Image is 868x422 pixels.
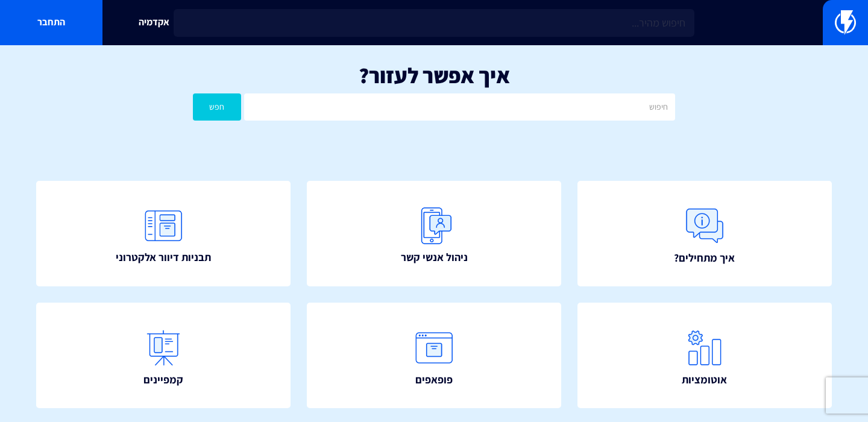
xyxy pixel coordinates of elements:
[244,93,675,121] input: חיפוש
[174,9,694,37] input: חיפוש מהיר...
[18,63,850,87] h1: איך אפשר לעזור?
[193,93,241,121] button: חפש
[577,181,832,287] a: איך מתחילים?
[682,372,727,388] span: אוטומציות
[143,372,183,388] span: קמפיינים
[116,250,211,265] span: תבניות דיוור אלקטרוני
[415,372,453,388] span: פופאפים
[674,250,735,266] span: איך מתחילים?
[577,303,832,409] a: אוטומציות
[307,303,561,409] a: פופאפים
[36,181,291,287] a: תבניות דיוור אלקטרוני
[307,181,561,287] a: ניהול אנשי קשר
[401,250,468,265] span: ניהול אנשי קשר
[36,303,291,409] a: קמפיינים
